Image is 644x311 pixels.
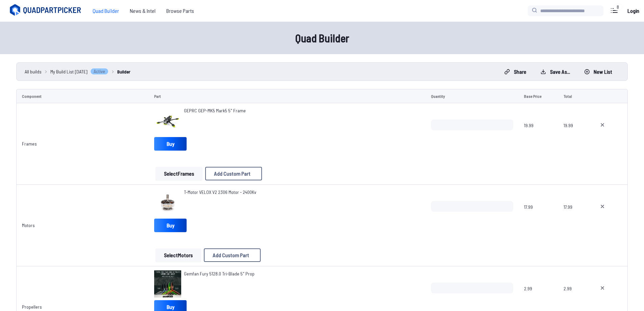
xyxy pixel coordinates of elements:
a: Buy [154,219,187,232]
button: SelectFrames [156,167,202,180]
a: Frames [22,141,37,147]
a: Quad Builder [87,4,124,18]
a: Buy [154,137,187,151]
button: Add Custom Part [205,167,262,180]
span: 19.99 [564,119,583,152]
a: Login [625,4,641,18]
a: GEPRC GEP-MK5 Mark5 5" Frame [184,107,246,114]
span: 19.99 [524,119,553,152]
a: News & Intel [124,4,161,18]
span: 17.99 [524,201,553,234]
span: T-Motor VELOX V2 2306 Motor - 2400Kv [184,189,256,195]
button: Share [499,66,532,77]
a: My Build List [DATE]Active [50,68,109,75]
a: Propellers [22,304,42,310]
div: 8 [613,4,622,10]
td: Part [149,89,425,103]
img: image [154,270,181,297]
a: All builds [25,68,42,75]
td: Quantity [426,89,519,103]
img: image [154,189,181,216]
a: SelectMotors [154,248,202,262]
a: SelectFrames [154,167,204,180]
button: SelectMotors [156,248,201,262]
a: Browse Parts [161,4,199,18]
button: Save as... [535,66,576,77]
a: Motors [22,222,35,228]
span: My Build List [DATE] [50,68,88,75]
span: Add Custom Part [213,252,249,258]
td: Total [558,89,589,103]
a: Builder [117,68,130,75]
button: Add Custom Part [204,248,261,262]
button: New List [578,66,618,77]
span: Gemfan Fury 5128.0 Tri-Blade 5" Prop [184,271,255,276]
span: 17.99 [564,201,583,234]
span: GEPRC GEP-MK5 Mark5 5" Frame [184,108,246,113]
span: Active [90,68,109,75]
img: image [154,107,181,134]
a: Gemfan Fury 5128.0 Tri-Blade 5" Prop [184,270,255,277]
span: Add Custom Part [214,171,251,176]
a: T-Motor VELOX V2 2306 Motor - 2400Kv [184,189,256,196]
td: Base Price [519,89,558,103]
h1: Quad Builder [106,30,539,46]
td: Component [16,89,149,103]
